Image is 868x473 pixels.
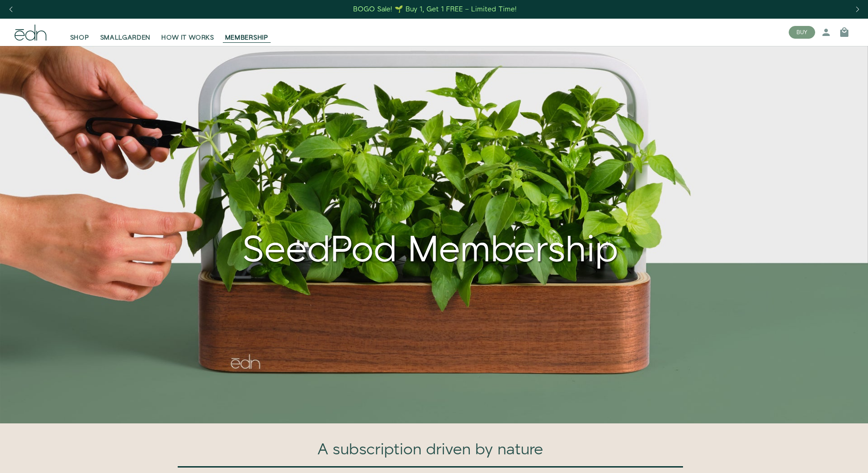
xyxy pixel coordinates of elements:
a: MEMBERSHIP [220,22,274,42]
a: BOGO Sale! 🌱 Buy 1, Get 1 FREE – Limited Time! [352,2,518,16]
div: BOGO Sale! 🌱 Buy 1, Get 1 FREE – Limited Time! [353,5,517,14]
div: SeedPod Membership [15,207,846,273]
a: HOW IT WORKS [156,22,219,42]
span: SMALLGARDEN [100,33,151,42]
a: SMALLGARDEN [95,22,156,42]
span: SHOP [70,33,89,42]
span: HOW IT WORKS [161,33,214,42]
span: MEMBERSHIP [225,33,268,42]
a: SHOP [65,22,95,42]
h1: A subscription driven by nature [164,442,697,458]
button: BUY [789,26,815,39]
